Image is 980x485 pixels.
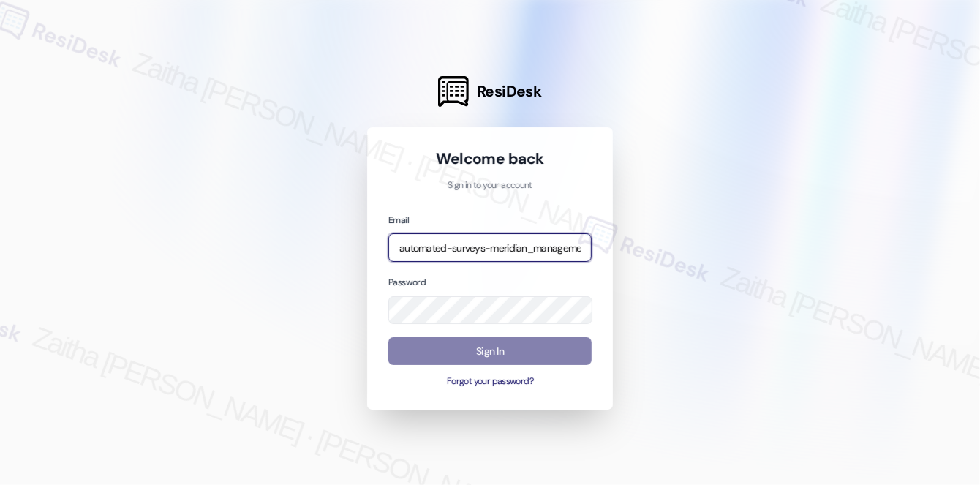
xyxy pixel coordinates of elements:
button: Forgot your password? [388,375,592,388]
p: Sign in to your account [388,179,592,192]
label: Password [388,277,426,288]
label: Email [388,214,409,226]
h1: Welcome back [388,148,592,169]
button: Sign In [388,337,592,366]
input: name@example.com [388,233,592,262]
span: ResiDesk [477,81,542,102]
img: ResiDesk Logo [438,76,469,107]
